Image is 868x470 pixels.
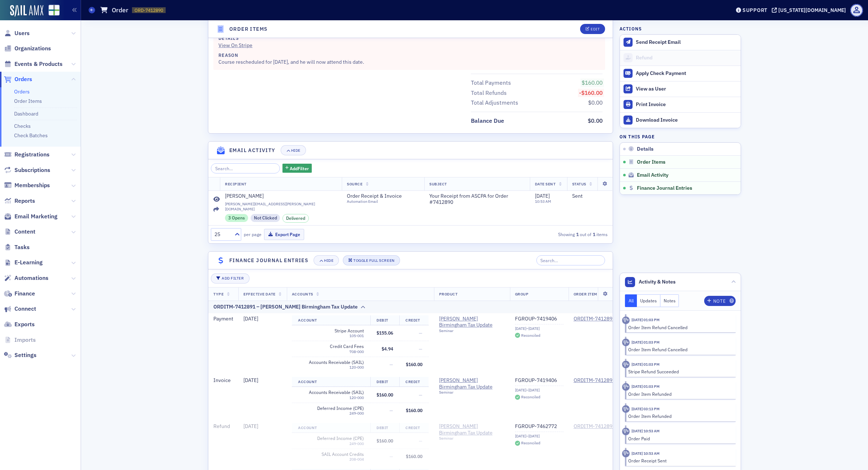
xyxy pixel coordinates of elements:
[14,110,38,117] a: Dashboard
[347,193,419,204] a: Order Receipt & InvoiceAutomation Email
[620,25,642,32] h4: Actions
[704,296,736,306] button: Note
[243,291,275,297] span: Effective Date
[574,316,615,322] a: ORDITM-7412891
[515,316,563,322] a: FGROUP-7419406
[572,193,608,200] div: Sent
[4,351,37,359] a: Settings
[625,294,637,307] button: All
[579,89,603,96] span: -$160.00
[515,291,529,297] span: Group
[429,193,525,206] span: Your Receipt from ASCPA for Order #7412890
[298,333,364,338] div: 105-001
[376,438,393,444] span: $160.00
[580,24,605,34] button: Edit
[4,29,30,37] a: Users
[515,377,563,384] a: FGROUP-7419406
[298,344,364,349] span: Credit Card Fees
[48,5,60,16] img: SailAMX
[622,339,630,346] div: Activity
[535,193,550,199] span: [DATE]
[778,7,846,13] div: [US_STATE][DOMAIN_NAME]
[628,413,731,419] div: Order Item Refunded
[471,117,504,125] div: Balance Due
[243,423,258,429] span: [DATE]
[4,60,63,68] a: Events & Products
[14,259,43,267] span: E-Learning
[14,45,51,53] span: Organizations
[14,75,32,83] span: Orders
[574,423,615,430] a: ORDITM-7412891
[347,199,413,204] div: Automation Email
[637,185,692,192] span: Finance Journal Entries
[515,388,563,393] div: [DATE]–[DATE]
[4,290,35,298] a: Finance
[229,25,268,33] h4: Order Items
[298,365,364,370] div: 120-000
[251,214,280,222] div: Not Clicked
[225,202,337,211] span: [PERSON_NAME][EMAIL_ADDRESS][PERSON_NAME][DOMAIN_NAME]
[370,423,400,433] th: Debit
[370,315,400,326] th: Debit
[14,181,50,189] span: Memberships
[213,315,233,322] span: Payment
[390,453,393,459] span: —
[521,395,540,399] div: Reconciled
[4,320,35,328] a: Exports
[439,377,505,390] a: [PERSON_NAME] Birmingham Tax Update
[343,255,400,265] button: Toggle Full Screen
[622,428,630,435] div: Activity
[14,123,31,129] a: Checks
[636,70,737,77] div: Apply Check Payment
[4,274,48,282] a: Automations
[622,361,630,368] div: Activity
[213,377,231,383] span: Invoice
[471,89,507,97] div: Total Refunds
[14,88,30,95] a: Orders
[218,52,595,58] h4: Reason
[713,299,726,303] div: Note
[229,257,309,264] h4: Finance Journal Entries
[622,383,630,391] div: Activity
[620,81,741,97] button: View as User
[622,405,630,413] div: Activity
[631,362,660,367] time: 8/20/2025 01:03 PM
[429,181,447,186] span: Subject
[4,166,50,174] a: Subscriptions
[229,147,276,154] h4: Email Activity
[636,55,737,61] div: Refund
[622,316,630,324] div: Activity
[225,214,248,222] div: 3 Opens
[292,377,370,387] th: Account
[243,377,258,383] span: [DATE]
[471,98,521,107] span: Total Adjustments
[572,181,586,186] span: Status
[14,98,42,104] a: Order Items
[243,315,258,322] span: [DATE]
[347,193,413,200] span: Order Receipt & Invoice
[298,441,364,446] div: 249-000
[4,45,51,53] a: Organizations
[620,97,741,112] a: Print Invoice
[4,151,50,159] a: Registrations
[14,290,35,298] span: Finance
[4,181,50,189] a: Memberships
[628,435,731,442] div: Order Paid
[591,27,600,31] div: Edit
[574,377,615,384] div: ORDITM-7412891
[591,231,596,238] strong: 1
[620,35,741,50] button: Send Receipt Email
[292,423,370,433] th: Account
[14,336,36,344] span: Imports
[298,406,364,411] span: Deferred Income (CPE)
[628,457,731,464] div: Order Receipt Sent
[214,231,230,238] div: 25
[628,324,731,331] div: Order Item Refund Cancelled
[439,316,505,328] span: [PERSON_NAME] Birmingham Tax Update
[324,259,333,263] div: Hide
[376,392,393,398] span: $160.00
[376,330,393,336] span: $155.06
[382,346,393,352] span: $4.94
[14,351,37,359] span: Settings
